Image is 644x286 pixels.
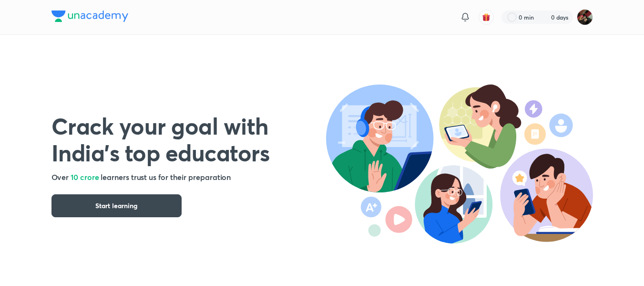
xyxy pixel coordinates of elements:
a: Company Logo [51,11,128,24]
img: Shweta Kokate [577,9,593,25]
button: avatar [479,10,494,25]
img: header [326,85,593,244]
h5: Over learners trust us for their preparation [51,171,326,183]
img: streak [540,12,549,22]
span: Start learning [95,201,137,211]
h1: Crack your goal with India’s top educators [51,112,326,166]
span: 10 crore [71,172,99,182]
img: avatar [482,13,491,21]
button: Start learning [51,194,182,217]
img: Company Logo [51,11,128,22]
